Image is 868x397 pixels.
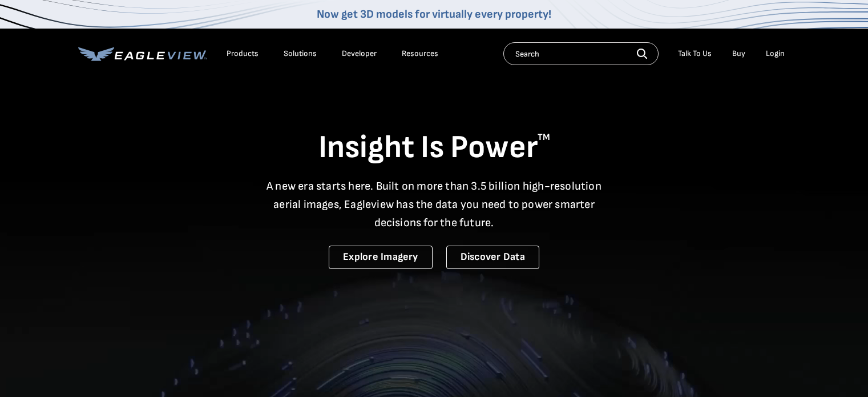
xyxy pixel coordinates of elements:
p: A new era starts here. Built on more than 3.5 billion high-resolution aerial images, Eagleview ha... [260,177,609,232]
a: Developer [342,49,377,59]
a: Explore Imagery [329,246,433,269]
div: Products [227,49,259,59]
a: Discover Data [446,246,539,269]
a: Now get 3D models for virtually every property! [317,7,551,21]
a: Buy [732,49,745,59]
div: Talk To Us [678,49,712,59]
div: Login [766,49,785,59]
sup: TM [538,132,550,143]
h1: Insight Is Power [78,128,790,168]
div: Solutions [284,49,317,59]
input: Search [503,42,659,65]
div: Resources [402,49,438,59]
